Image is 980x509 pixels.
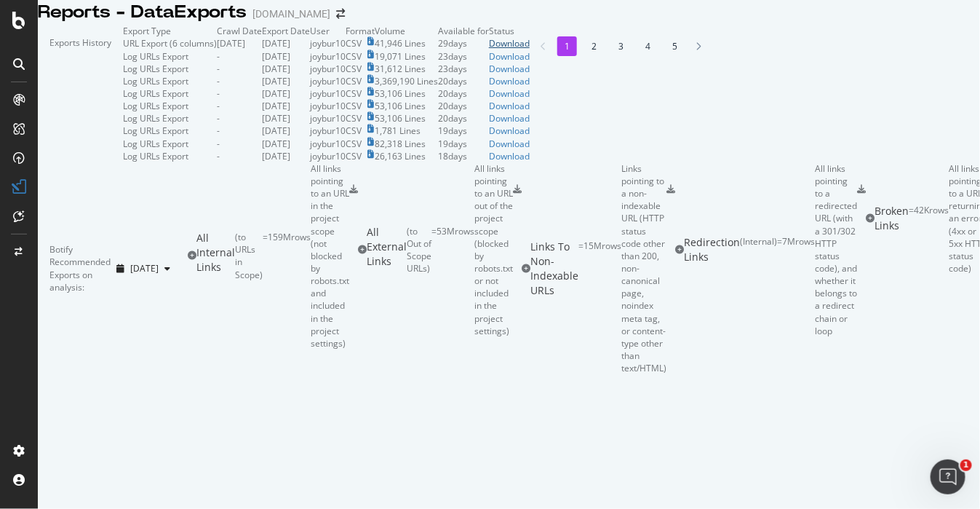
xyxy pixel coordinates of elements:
[123,138,188,150] div: Log URLs Export
[262,138,310,150] td: [DATE]
[217,87,262,100] td: -
[217,75,262,87] td: -
[123,37,217,50] div: URL Export (6 columns)
[217,150,262,162] td: -
[346,87,362,100] div: CSV
[638,36,658,56] li: 4
[857,185,866,194] div: csv-export
[123,150,188,162] div: Log URLs Export
[438,150,489,162] td: 18 days
[815,162,857,337] div: All links pointing to a redirected URL (with a 301/302 HTTP status code), and whether it belongs ...
[489,150,530,162] a: Download
[489,63,530,75] div: Download
[336,9,345,19] div: arrow-right-arrow-left
[438,138,489,150] td: 19 days
[349,185,358,194] div: csv-export
[130,262,159,275] span: 2025 Aug. 3rd
[262,100,310,112] td: [DATE]
[262,63,310,75] td: [DATE]
[621,162,666,374] div: Links pointing to a non-indexable URL (HTTP status code other than 200, non-canonical page, noind...
[346,138,362,150] div: CSV
[438,37,489,50] td: 29 days
[489,50,530,63] div: Download
[438,63,489,75] td: 23 days
[262,50,310,63] td: [DATE]
[375,150,438,162] td: 26,163 Lines
[235,231,263,281] div: ( to URLs in Scope )
[310,138,346,150] td: joybur10
[123,112,188,125] div: Log URLs Export
[489,37,530,50] a: Download
[438,112,489,125] td: 20 days
[438,50,489,63] td: 23 days
[909,204,949,233] div: = 42K rows
[375,87,438,100] td: 53,106 Lines
[311,162,349,350] div: All links pointing to an URL in the project scope (not blocked by robots.txt and included in the ...
[262,125,310,137] td: [DATE]
[489,75,530,87] div: Download
[310,75,346,87] td: joybur10
[489,87,530,100] a: Download
[578,240,621,298] div: = 15M rows
[346,150,362,162] div: CSV
[310,100,346,112] td: joybur10
[49,36,111,151] div: Exports History
[217,50,262,63] td: -
[375,112,438,125] td: 53,106 Lines
[310,112,346,125] td: joybur10
[310,125,346,137] td: joybur10
[684,235,740,264] div: Redirection Links
[346,25,375,37] td: Format
[375,100,438,112] td: 53,106 Lines
[346,100,362,112] div: CSV
[438,125,489,137] td: 19 days
[252,7,330,21] div: [DOMAIN_NAME]
[123,50,188,63] div: Log URLs Export
[438,87,489,100] td: 20 days
[557,36,577,56] li: 1
[489,25,530,37] td: Status
[123,63,188,75] div: Log URLs Export
[367,225,407,275] div: All External Links
[346,50,362,63] div: CSV
[931,459,965,494] iframe: Intercom live chat
[310,25,346,37] td: User
[346,112,362,125] div: CSV
[960,459,972,471] span: 1
[49,243,111,293] div: Botify Recommended Exports on analysis:
[611,36,631,56] li: 3
[217,138,262,150] td: -
[489,138,530,150] a: Download
[777,235,815,264] div: = 7M rows
[346,75,362,87] div: CSV
[489,125,530,137] a: Download
[123,25,217,37] td: Export Type
[310,87,346,100] td: joybur10
[438,100,489,112] td: 20 days
[217,37,262,50] td: [DATE]
[310,150,346,162] td: joybur10
[407,225,431,275] div: ( to Out of Scope URLs )
[375,50,438,63] td: 19,071 Lines
[310,63,346,75] td: joybur10
[346,37,362,50] div: CSV
[431,225,474,275] div: = 53M rows
[262,87,310,100] td: [DATE]
[438,75,489,87] td: 20 days
[123,87,188,100] div: Log URLs Export
[666,185,675,194] div: csv-export
[262,150,310,162] td: [DATE]
[438,25,489,37] td: Available for
[489,100,530,112] a: Download
[346,125,362,137] div: CSV
[375,37,438,50] td: 41,946 Lines
[375,125,438,137] td: 1,781 Lines
[346,63,362,75] div: CSV
[262,25,310,37] td: Export Date
[196,231,235,281] div: All Internal Links
[263,231,311,281] div: = 159M rows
